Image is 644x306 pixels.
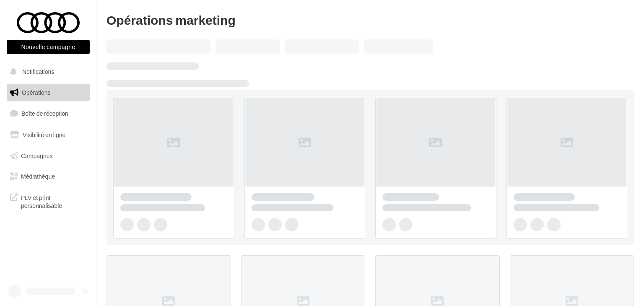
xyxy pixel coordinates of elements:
a: Visibilité en ligne [5,126,91,144]
button: Notifications [5,63,88,80]
span: Opérations [22,89,50,96]
span: Campagnes [21,152,53,159]
a: PLV et print personnalisable [5,189,91,213]
div: Opérations marketing [106,13,634,26]
a: Médiathèque [5,168,91,185]
span: Médiathèque [21,173,55,180]
span: Boîte de réception [21,110,68,117]
span: Visibilité en ligne [23,131,65,138]
a: Opérations [5,84,91,101]
button: Nouvelle campagne [7,40,90,54]
span: PLV et print personnalisable [21,192,86,210]
a: Campagnes [5,147,91,165]
span: Notifications [22,68,54,75]
a: Boîte de réception [5,104,91,122]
